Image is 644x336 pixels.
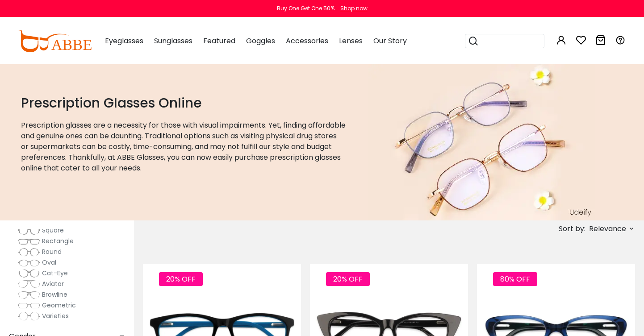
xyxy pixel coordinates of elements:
[373,36,407,46] span: Our Story
[42,258,56,267] span: Oval
[340,4,368,12] div: Shop now
[18,269,40,278] img: Cat-Eye.png
[18,290,40,299] img: Browline.png
[18,30,92,52] img: abbeglasses.com
[18,237,40,246] img: Rectangle.png
[246,36,275,46] span: Goggles
[339,36,363,46] span: Lenses
[21,120,346,174] p: Prescription glasses are a necessity for those with visual impairments. Yet, finding affordable a...
[368,64,595,220] img: prescription glasses online
[277,4,335,12] div: Buy One Get One 50%
[42,269,68,278] span: Cat-Eye
[326,272,370,286] span: 20% OFF
[42,290,67,299] span: Browline
[18,311,40,321] img: Varieties.png
[42,247,62,256] span: Round
[18,280,40,289] img: Aviator.png
[21,95,346,111] h1: Prescription Glasses Online
[42,311,69,320] span: Varieties
[18,258,40,267] img: Oval.png
[42,236,74,245] span: Rectangle
[18,301,40,310] img: Geometric.png
[159,272,203,286] span: 20% OFF
[42,226,64,235] span: Square
[336,4,368,12] a: Shop now
[493,272,537,286] span: 80% OFF
[154,36,192,46] span: Sunglasses
[105,36,143,46] span: Eyeglasses
[18,248,40,257] img: Round.png
[18,226,40,235] img: Square.png
[203,36,235,46] span: Featured
[589,221,626,237] span: Relevance
[42,279,64,288] span: Aviator
[559,224,585,234] span: Sort by:
[286,36,328,46] span: Accessories
[42,301,76,310] span: Geometric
